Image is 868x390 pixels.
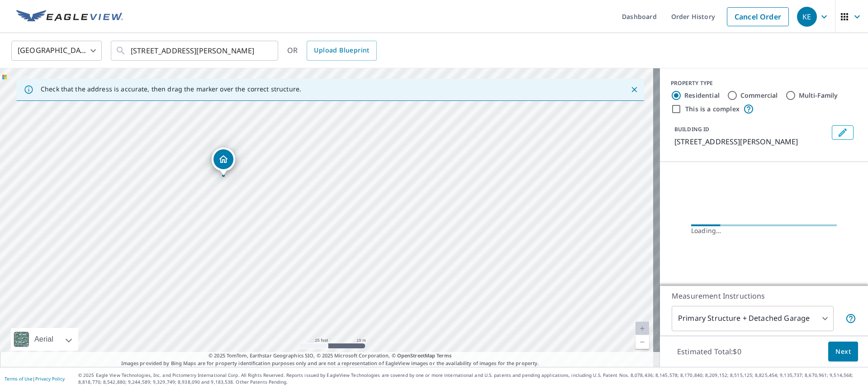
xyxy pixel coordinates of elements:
[209,352,451,360] span: © 2025 TomTom, Earthstar Geographics SIO, © 2025 Microsoft Corporation, ©
[797,7,817,27] div: KE
[636,322,649,335] a: Current Level 20, Zoom In Disabled
[674,136,828,147] p: [STREET_ADDRESS][PERSON_NAME]
[436,352,451,359] a: Terms
[832,125,854,140] button: Edit building 1
[628,84,640,95] button: Close
[5,376,33,382] a: Terms of Use
[828,342,858,362] button: Next
[671,79,857,87] div: PROPERTY TYPE
[727,7,789,26] a: Cancel Order
[672,290,856,301] p: Measurement Instructions
[287,41,377,61] div: OR
[845,313,856,324] span: Your report will include the primary structure and a detached garage if one exists.
[670,342,749,361] p: Estimated Total: $0
[16,10,123,24] img: EV Logo
[691,226,837,235] div: Loading…
[740,91,778,100] label: Commercial
[41,85,301,93] p: Check that the address is accurate, then drag the marker over the correct structure.
[674,125,709,133] p: BUILDING ID
[32,328,56,351] div: Aerial
[35,376,65,382] a: Privacy Policy
[314,45,369,56] span: Upload Blueprint
[78,372,863,385] p: © 2025 Eagle View Technologies, Inc. and Pictometry International Corp. All Rights Reserved. Repo...
[131,38,260,63] input: Search by address or latitude-longitude
[636,335,649,349] a: Current Level 20, Zoom Out
[11,38,102,63] div: [GEOGRAPHIC_DATA]
[799,91,838,100] label: Multi-Family
[685,105,740,114] label: This is a complex
[835,346,851,357] span: Next
[11,328,78,351] div: Aerial
[672,306,834,331] div: Primary Structure + Detached Garage
[684,91,720,100] label: Residential
[212,147,235,176] div: Dropped pin, building 1, Residential property, 2655 Stamey Cove Rd Waynesville, NC 28786
[397,352,435,359] a: OpenStreetMap
[307,41,376,61] a: Upload Blueprint
[5,376,65,381] p: |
